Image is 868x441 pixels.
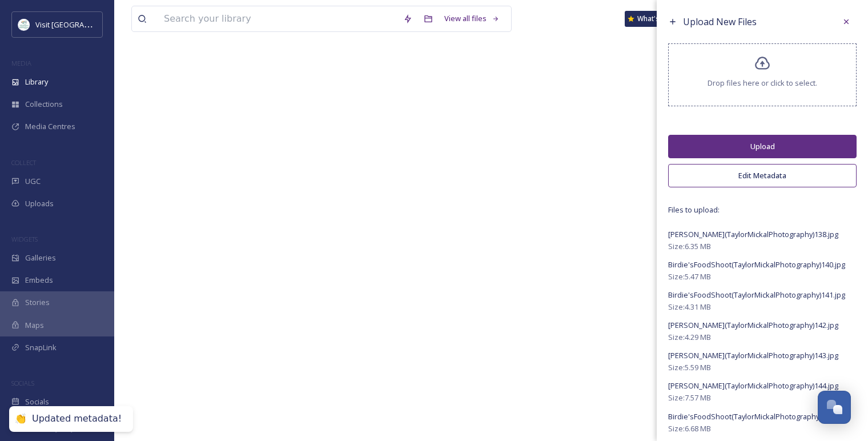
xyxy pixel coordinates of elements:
[668,423,711,434] span: Size: 6.68 MB
[668,241,711,252] span: Size: 6.35 MB
[11,59,31,67] span: MEDIA
[18,19,30,30] img: download%20%281%29.jpeg
[668,164,857,187] button: Edit Metadata
[668,362,711,373] span: Size: 5.59 MB
[25,77,48,87] span: Library
[668,205,857,215] span: Files to upload:
[668,392,711,403] span: Size: 7.57 MB
[11,158,36,167] span: COLLECT
[25,275,53,286] span: Embeds
[32,413,122,425] div: Updated metadata!
[683,15,757,28] span: Upload New Files
[818,391,851,424] button: Open Chat
[668,271,711,282] span: Size: 5.47 MB
[25,176,41,187] span: UGC
[25,198,54,209] span: Uploads
[625,11,682,27] a: What's New
[668,135,857,158] button: Upload
[25,252,56,263] span: Galleries
[25,99,63,110] span: Collections
[11,235,38,243] span: WIDGETS
[668,320,838,330] span: [PERSON_NAME](TaylorMickalPhotography)142.jpg
[25,297,50,308] span: Stories
[25,320,44,331] span: Maps
[25,342,57,353] span: SnapLink
[668,229,838,239] span: [PERSON_NAME](TaylorMickalPhotography)138.jpg
[11,379,34,387] span: SOCIALS
[668,259,845,270] span: Birdie'sFoodShoot(TaylorMickalPhotography)140.jpg
[708,78,817,89] span: Drop files here or click to select.
[15,413,26,425] div: 👏
[25,121,75,132] span: Media Centres
[668,332,711,343] span: Size: 4.29 MB
[668,380,838,391] span: [PERSON_NAME](TaylorMickalPhotography)144.jpg
[35,19,124,30] span: Visit [GEOGRAPHIC_DATA]
[25,396,49,407] span: Socials
[668,350,838,360] span: [PERSON_NAME](TaylorMickalPhotography)143.jpg
[668,411,845,422] span: Birdie'sFoodShoot(TaylorMickalPhotography)145.jpg
[439,7,505,30] a: View all files
[668,290,845,300] span: Birdie'sFoodShoot(TaylorMickalPhotography)141.jpg
[668,302,711,312] span: Size: 4.31 MB
[158,6,397,31] input: Search your library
